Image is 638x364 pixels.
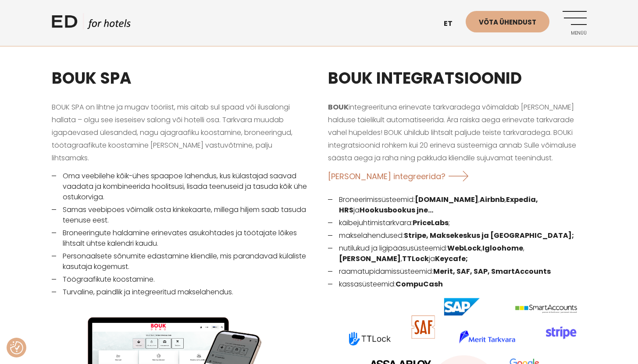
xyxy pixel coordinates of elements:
strong: Expedia, HRS [339,194,538,215]
strong: [DOMAIN_NAME] [415,194,478,205]
a: et [439,13,466,35]
h3: BOUK SPA [52,67,310,90]
strong: Stripe, Maksekeskus ja [GEOGRAPHIC_DATA]; [404,230,574,240]
strong: Igloohome [482,243,523,253]
li: makselahendused: [328,230,587,241]
li: käibejuhtimistarkvara: ; [328,218,587,228]
strong: CompuCash [396,279,443,289]
h3: BOUK INTEGRATSIOONID [328,67,587,90]
li: Samas veebipoes võimalik osta kinkekaarte, millega hiljem saab tasuda teenuse eest. [52,205,310,226]
button: Nõusolekueelistused [10,341,23,354]
a: ED HOTELS [52,13,131,35]
a: Võta ühendust [466,11,549,32]
span: Menüü [563,31,587,36]
strong: [PERSON_NAME] [339,254,401,264]
strong: Keycafe; [435,254,468,264]
li: raamatupidamissüsteemid: [328,266,587,277]
li: Broneerimissüsteemid: , , ja [328,194,587,216]
li: Personaalsete sõnumite edastamine kliendile, mis parandavad külaliste kasutaja kogemust. [52,251,310,272]
strong: WebLock [447,243,481,253]
a: [PERSON_NAME] integreerida? [328,164,476,187]
strong: Hookusbookus jne… [360,205,433,215]
img: Revisit consent button [10,341,23,354]
li: Broneeringute haldamine erinevates asukohtades ja töötajate lõikes lihtsalt ühtse kalendri kaudu. [52,228,310,249]
strong: BOUK [328,102,349,112]
li: Turvaline, paindlik ja integreeritud makselahendus. [52,287,310,297]
p: integreerituna erinevate tarkvaradega võimaldab [PERSON_NAME] halduse täielikult automatiseerida.... [328,101,587,187]
li: Töögraafikute koostamine. [52,274,310,285]
strong: Airbnb [480,194,505,205]
li: nutilukud ja ligipääsusüsteemid: , , , ja [328,243,587,264]
strong: Merit, SAF, SAP, SmartAccounts [433,266,551,276]
p: BOUK SPA on lihtne ja mugav tööriist, mis aitab sul spaad või ilusalongi hallata – olgu see isese... [52,101,310,164]
li: Oma veebilehe kõik-ühes spaapoe lahendus, kus külastajad saavad vaadata ja kombineerida hoolitsus... [52,171,310,202]
strong: TTLock [402,254,429,264]
a: Menüü [563,11,587,35]
strong: PriceLabs [413,218,449,228]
